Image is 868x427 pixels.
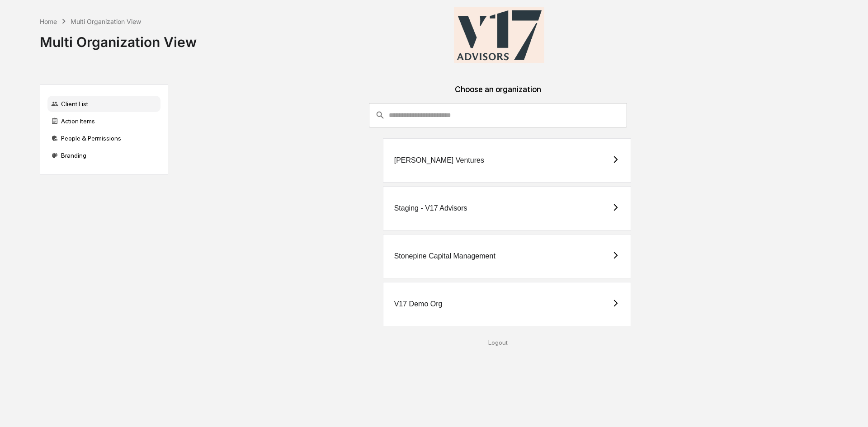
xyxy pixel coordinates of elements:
[394,204,467,212] div: Staging - V17 Advisors
[369,103,627,127] div: consultant-dashboard__filter-organizations-search-bar
[40,27,197,50] div: Multi Organization View
[175,84,821,103] div: Choose an organization
[394,252,495,260] div: Stonepine Capital Management
[71,18,141,25] div: Multi Organization View
[47,113,160,129] div: Action Items
[40,18,57,25] div: Home
[454,7,544,63] img: V17 Advisors
[47,147,160,164] div: Branding
[394,156,484,164] div: [PERSON_NAME] Ventures
[47,96,160,112] div: Client List
[394,300,443,308] div: V17 Demo Org
[47,130,160,146] div: People & Permissions
[175,339,821,346] div: Logout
